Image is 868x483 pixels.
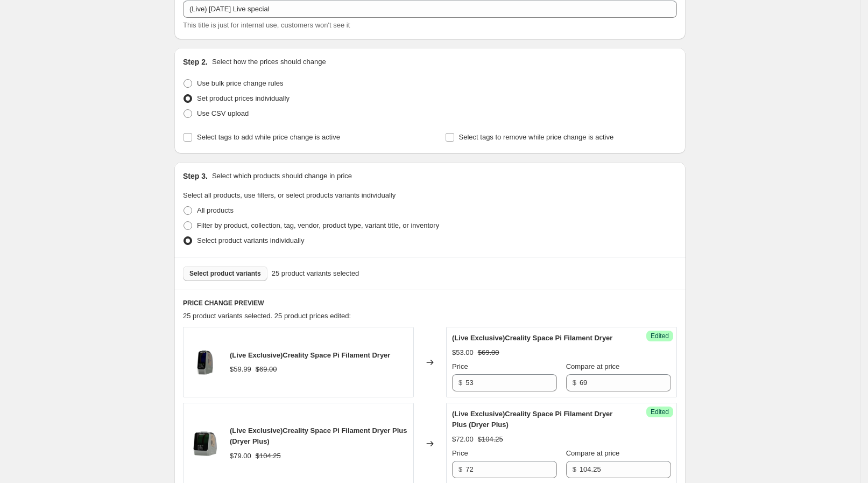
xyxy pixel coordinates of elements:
[452,449,468,457] span: Price
[183,171,208,181] h2: Step 3.
[458,465,462,473] span: $
[197,206,234,214] span: All products
[183,1,677,18] input: 30% off holiday sale
[573,379,576,387] span: $
[197,94,290,102] span: Set product prices individually
[197,236,304,244] span: Select product variants individually
[458,379,462,387] span: $
[452,362,468,370] span: Price
[230,451,251,461] div: $79.00
[566,449,620,457] span: Compare at price
[183,21,350,29] span: This title is just for internal use, customers won't see it
[183,191,396,199] span: Select all products, use filters, or select products variants individually
[230,426,407,445] span: (Live Exclusive)Creality Space Pi Filament Dryer Plus (Dryer Plus)
[452,347,474,358] div: $53.00
[478,434,503,445] strike: $104.25
[651,408,669,416] span: Edited
[183,266,267,281] button: Select product variants
[183,57,208,67] h2: Step 2.
[212,57,326,67] p: Select how the prices should change
[230,364,251,375] div: $59.99
[189,346,221,379] img: Space_Pi_Filament_Dryer_1_80x.png
[197,109,249,117] span: Use CSV upload
[651,332,669,340] span: Edited
[197,133,340,141] span: Select tags to add while price change is active
[452,410,612,429] span: (Live Exclusive)Creality Space Pi Filament Dryer Plus (Dryer Plus)
[230,351,390,359] span: (Live Exclusive)Creality Space Pi Filament Dryer
[256,451,281,461] strike: $104.25
[212,171,352,181] p: Select which products should change in price
[189,269,261,278] span: Select product variants
[183,299,677,307] h6: PRICE CHANGE PREVIEW
[197,79,283,87] span: Use bulk price change rules
[566,362,620,370] span: Compare at price
[573,465,576,473] span: $
[183,312,351,320] span: 25 product variants selected. 25 product prices edited:
[189,428,221,460] img: Space_Pi_Filament_Dryer_Plus_1_80x.png
[452,334,612,342] span: (Live Exclusive)Creality Space Pi Filament Dryer
[256,364,277,375] strike: $69.00
[452,434,474,445] div: $72.00
[272,268,359,279] span: 25 product variants selected
[459,133,614,141] span: Select tags to remove while price change is active
[478,347,499,358] strike: $69.00
[197,221,439,229] span: Filter by product, collection, tag, vendor, product type, variant title, or inventory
